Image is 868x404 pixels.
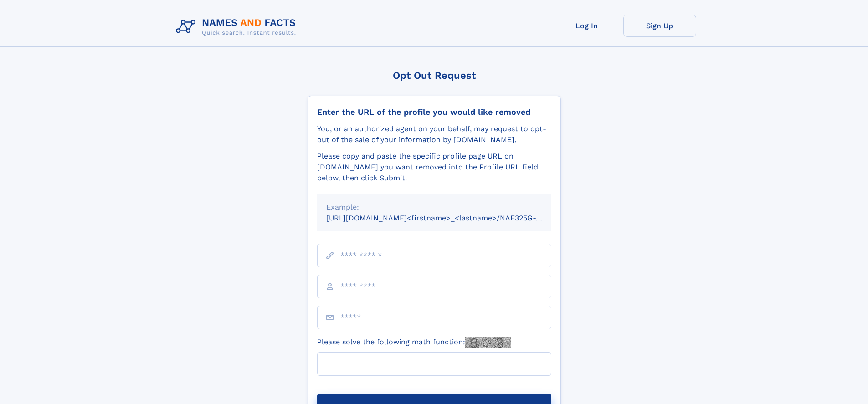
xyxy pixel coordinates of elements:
[308,70,561,81] div: Opt Out Request
[317,107,551,117] div: Enter the URL of the profile you would like removed
[317,151,551,184] div: Please copy and paste the specific profile page URL on [DOMAIN_NAME] you want removed into the Pr...
[623,15,696,37] a: Sign Up
[550,15,623,37] a: Log In
[317,123,551,145] div: You, or an authorized agent on your behalf, may request to opt-out of the sale of your informatio...
[172,15,303,39] img: Logo Names and Facts
[326,214,569,222] small: [URL][DOMAIN_NAME]<firstname>_<lastname>/NAF325G-xxxxxxxx
[317,337,511,348] label: Please solve the following math function:
[326,202,542,213] div: Example:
